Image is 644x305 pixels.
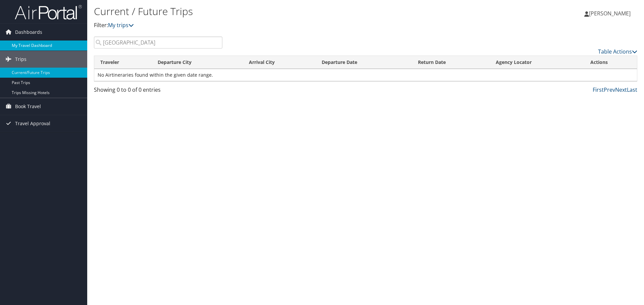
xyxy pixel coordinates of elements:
[15,98,41,115] span: Book Travel
[598,48,637,55] a: Table Actions
[615,86,627,93] a: Next
[108,21,134,29] a: My trips
[152,56,243,69] th: Departure City: activate to sort column ascending
[15,4,82,20] img: airportal-logo.png
[627,86,637,93] a: Last
[94,21,456,30] p: Filter:
[15,51,26,68] span: Trips
[94,56,152,69] th: Traveler: activate to sort column ascending
[584,56,637,69] th: Actions
[589,10,631,17] span: [PERSON_NAME]
[412,56,490,69] th: Return Date: activate to sort column ascending
[316,56,412,69] th: Departure Date: activate to sort column descending
[584,3,637,23] a: [PERSON_NAME]
[15,24,42,41] span: Dashboards
[94,86,222,97] div: Showing 0 to 0 of 0 entries
[94,4,456,18] h1: Current / Future Trips
[94,36,222,49] input: Search Traveler or Arrival City
[94,69,637,81] td: No Airtineraries found within the given date range.
[15,115,50,132] span: Travel Approval
[243,56,316,69] th: Arrival City: activate to sort column ascending
[490,56,584,69] th: Agency Locator: activate to sort column ascending
[604,86,615,93] a: Prev
[593,86,604,93] a: First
